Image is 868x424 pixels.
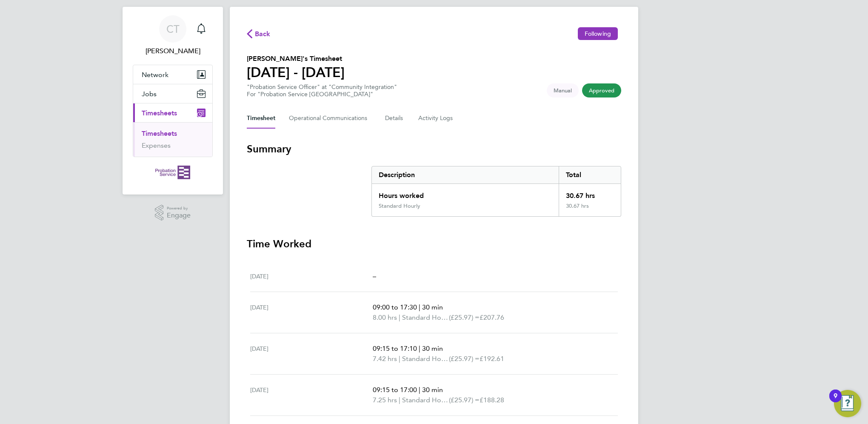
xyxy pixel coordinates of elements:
[255,29,271,39] span: Back
[133,84,212,103] button: Jobs
[167,205,191,212] span: Powered by
[133,65,212,84] button: Network
[399,355,400,363] span: |
[582,83,621,97] span: This timesheet has been approved.
[379,203,420,209] div: Standard Hourly
[133,166,213,179] a: Go to home page
[480,355,504,363] span: £192.61
[419,344,420,352] span: |
[371,166,621,217] div: Summary
[422,303,443,311] span: 30 min
[167,212,191,219] span: Engage
[133,46,213,56] span: Cleopatra Thomas-Richards
[449,313,480,321] span: (£25.97) =
[480,396,504,404] span: £188.28
[402,395,449,405] span: Standard Hourly
[247,83,397,98] div: "Probation Service Officer" at "Community Integration"
[559,166,621,183] div: Total
[250,302,373,323] div: [DATE]
[385,108,405,129] button: Details
[559,203,621,216] div: 30.67 hrs
[247,142,621,156] h3: Summary
[373,313,397,321] span: 8.00 hrs
[123,7,223,195] nav: Main navigation
[250,344,373,364] div: [DATE]
[418,108,454,129] button: Activity Logs
[289,108,371,129] button: Operational Communications
[133,103,212,122] button: Timesheets
[247,108,275,129] button: Timesheet
[422,386,443,394] span: 30 min
[372,166,559,183] div: Description
[422,344,443,352] span: 30 min
[247,91,397,98] div: For "Probation Service [GEOGRAPHIC_DATA]"
[399,396,400,404] span: |
[250,271,373,281] div: [DATE]
[142,129,177,138] a: Timesheets
[547,83,579,97] span: This timesheet was manually created.
[166,23,180,34] span: CT
[247,237,621,251] h3: Time Worked
[372,184,559,203] div: Hours worked
[133,15,213,56] a: CT[PERSON_NAME]
[155,166,190,179] img: probationservice-logo-retina.png
[402,312,449,323] span: Standard Hourly
[247,28,271,39] button: Back
[834,390,861,417] button: Open Resource Center, 9 new notifications
[373,272,376,280] span: –
[247,64,345,81] h1: [DATE] - [DATE]
[142,109,177,117] span: Timesheets
[399,313,400,321] span: |
[373,386,417,394] span: 09:15 to 17:00
[449,396,480,404] span: (£25.97) =
[142,141,171,149] a: Expenses
[449,355,480,363] span: (£25.97) =
[373,396,397,404] span: 7.25 hrs
[373,344,417,352] span: 09:15 to 17:10
[250,385,373,405] div: [DATE]
[133,122,212,157] div: Timesheets
[155,205,191,221] a: Powered byEngage
[834,396,837,407] div: 9
[402,354,449,364] span: Standard Hourly
[142,90,157,98] span: Jobs
[247,54,345,64] h2: [PERSON_NAME]'s Timesheet
[373,355,397,363] span: 7.42 hrs
[585,30,611,37] span: Following
[419,386,420,394] span: |
[419,303,420,311] span: |
[373,303,417,311] span: 09:00 to 17:30
[480,313,504,321] span: £207.76
[578,27,618,40] button: Following
[142,71,168,79] span: Network
[559,184,621,203] div: 30.67 hrs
